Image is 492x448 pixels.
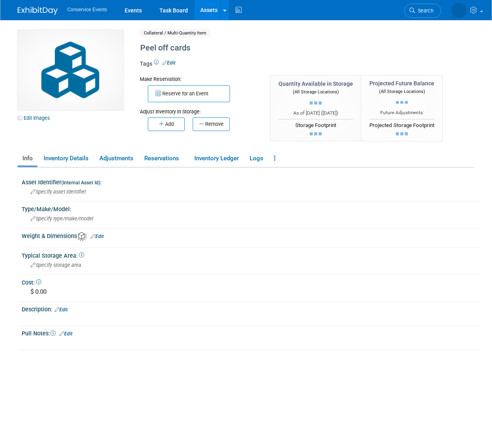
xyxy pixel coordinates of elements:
img: loading... [396,132,408,135]
span: Specify storage area [30,262,81,268]
div: Storage Footprint [278,119,353,129]
span: Conservice Events [67,7,107,12]
div: (All Storage Locations) [278,88,353,95]
img: ExhibitDay [18,7,58,15]
a: Edit [59,331,73,337]
div: Description: [22,303,480,314]
div: Projected Future Balance [369,79,434,87]
div: Cost: [22,276,480,287]
a: Adjustments [95,151,138,165]
span: Typical Storage Area: [22,252,84,259]
div: Tags [140,60,440,73]
div: Quantity Available in Storage [278,80,353,88]
span: Specify asset identifier [30,189,86,195]
a: Logs [245,151,268,165]
a: Inventory Details [39,151,93,165]
img: loading... [310,132,322,135]
div: Weight & Dimensions [22,230,480,241]
button: Reserve for an Event [148,85,230,102]
button: Remove [193,117,230,131]
a: Edit [54,307,68,313]
div: Asset Identifier : [22,176,480,186]
div: Pull Notes: [22,327,480,338]
a: Info [18,151,37,165]
a: Edit [162,60,175,66]
span: Search [388,8,406,14]
img: Asset Weight and Dimensions [78,232,87,241]
div: Projected Storage Footprint [369,119,434,129]
a: Reservations [139,151,188,165]
div: Peel off cards [137,41,440,55]
a: Edit [91,234,104,239]
small: (Internal Asset Id) [61,180,100,186]
button: Add [148,117,185,131]
div: $ 0.00 [28,286,474,298]
img: loading... [310,101,322,105]
img: Amiee Griffey [424,4,467,13]
span: [DATE] [323,110,337,116]
span: Specify type/make/model [30,216,93,222]
div: Adjust Inventory in Storage: [140,102,258,115]
a: Search [377,4,414,18]
a: Inventory Ledger [190,151,243,165]
span: Collateral / Multi-Quantity Item [140,29,210,37]
div: Type/Make/Model: [22,203,480,213]
a: Edit Images [18,113,53,123]
img: loading... [396,101,408,104]
div: As of [DATE] ( ) [278,110,353,117]
div: Make Reservation: [140,75,258,83]
div: (All Storage Locations) [369,87,434,95]
div: Future Adjustments: [369,109,434,116]
img: Collateral-Icon-2.png [18,30,123,110]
